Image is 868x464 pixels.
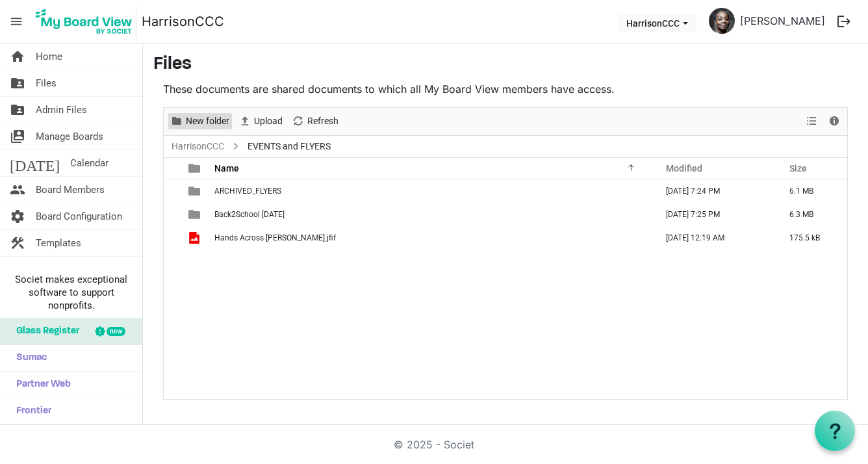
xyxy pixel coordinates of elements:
td: is template cell column header type [181,179,211,203]
span: Sumac [10,345,47,371]
span: Calendar [70,150,108,176]
div: Refresh [287,108,343,135]
p: These documents are shared documents to which all My Board View members have access. [163,81,848,97]
button: Details [826,113,843,129]
h3: Files [153,54,858,76]
div: Upload [234,108,287,135]
div: new [107,327,125,336]
span: Glass Register [10,318,79,344]
span: [DATE] [10,150,60,176]
a: HarrisonCCC [169,138,227,155]
span: Back2School [DATE] [214,210,285,219]
span: Admin Files [36,97,87,123]
div: View [801,108,823,135]
td: Hands Across Harrison.jfif is template cell column header Name [211,226,652,250]
span: Hands Across [PERSON_NAME].jfif [214,233,336,242]
button: Upload [236,113,285,129]
span: Templates [36,230,81,256]
div: Details [823,108,845,135]
a: © 2025 - Societ [394,438,474,451]
span: menu [4,9,29,34]
span: Board Configuration [36,203,122,229]
div: New folder [166,108,234,135]
td: 6.1 MB is template cell column header Size [776,179,847,203]
td: checkbox [164,226,181,250]
span: EVENTS and FLYERS [245,138,333,155]
td: September 10, 2025 12:19 AM column header Modified [652,226,776,250]
span: home [10,44,25,70]
a: [PERSON_NAME] [735,8,830,34]
span: Societ makes exceptional software to support nonprofits. [6,273,136,312]
span: Files [36,70,57,96]
span: Size [789,163,807,174]
button: logout [830,8,858,35]
td: 6.3 MB is template cell column header Size [776,203,847,226]
span: Home [36,44,62,70]
img: My Board View Logo [32,5,136,38]
span: New folder [185,113,231,129]
button: New folder [168,113,232,129]
td: checkbox [164,203,181,226]
span: Board Members [36,177,105,203]
td: is template cell column header type [181,226,211,250]
span: Upload [253,113,284,129]
span: Refresh [306,113,340,129]
td: Back2School 8-30-25 is template cell column header Name [211,203,652,226]
span: switch_account [10,123,25,149]
button: Refresh [290,113,341,129]
span: folder_shared [10,70,25,96]
td: September 01, 2025 7:25 PM column header Modified [652,203,776,226]
td: is template cell column header type [181,203,211,226]
button: HarrisonCCC dropdownbutton [618,14,696,32]
span: people [10,177,25,203]
a: HarrisonCCC [142,8,224,34]
a: My Board View Logo [32,5,142,38]
span: Manage Boards [36,123,103,149]
img: o2l9I37sXmp7lyFHeWZvabxQQGq_iVrvTMyppcP1Xv2vbgHENJU8CsBktvnpMyWhSrZdRG8AlcUrKLfs6jWLuA_thumb.png [709,8,735,34]
span: ARCHIVED_FLYERS [214,187,281,196]
td: checkbox [164,179,181,203]
td: ARCHIVED_FLYERS is template cell column header Name [211,179,652,203]
td: 175.5 kB is template cell column header Size [776,226,847,250]
span: Name [214,163,239,174]
span: construction [10,230,25,256]
span: Modified [666,163,702,174]
td: September 01, 2025 7:24 PM column header Modified [652,179,776,203]
span: Partner Web [10,372,71,398]
span: folder_shared [10,97,25,123]
button: View dropdownbutton [804,113,819,129]
span: settings [10,203,25,229]
span: Frontier [10,398,51,424]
